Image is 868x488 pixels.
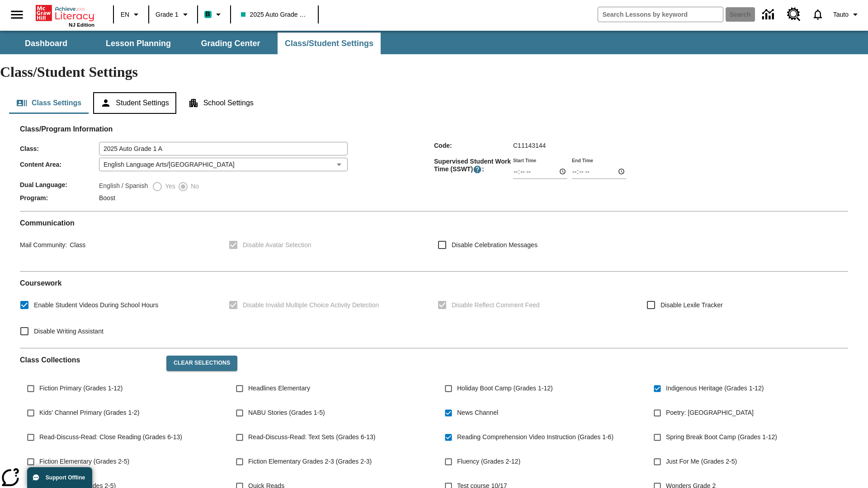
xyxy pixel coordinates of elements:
span: News Channel [457,408,498,418]
input: Class [99,142,348,155]
button: Boost Class color is teal. Change class color [201,6,227,23]
span: NJ Edition [69,22,94,28]
button: Profile/Settings [830,6,864,23]
span: Yes [163,182,175,191]
a: Resource Center, Will open in new tab [782,2,806,27]
span: Support Offline [46,474,85,481]
h2: Class Collections [20,356,159,364]
span: Disable Avatar Selection [243,240,311,250]
span: Tauto [833,10,849,19]
span: 2025 Auto Grade 1 A [241,10,308,19]
span: Class : [20,145,99,152]
button: Supervised Student Work Time is the timeframe when students can take LevelSet and when lessons ar... [473,165,482,174]
span: Code : [434,142,513,149]
span: Enable Student Videos During School Hours [34,300,158,310]
span: NABU Stories (Grades 1-5) [248,408,325,418]
label: Start Time [513,157,536,164]
span: Spring Break Boot Camp (Grades 1-12) [666,432,777,442]
span: Poetry: [GEOGRAPHIC_DATA] [666,408,754,418]
button: Support Offline [27,467,92,488]
span: Disable Lexile Tracker [660,300,723,310]
button: Student Settings [93,92,176,114]
button: Clear Selections [166,356,237,371]
span: Lesson Planning [106,38,171,49]
span: Read-Discuss-Read: Close Reading (Grades 6-13) [39,432,182,442]
span: B [206,9,210,20]
span: Reading Comprehension Video Instruction (Grades 1-6) [457,432,613,442]
span: EN [121,10,129,19]
a: Notifications [806,3,830,26]
span: Kids' Channel Primary (Grades 1-2) [39,408,139,418]
h2: Class/Program Information [20,125,848,133]
span: Disable Invalid Multiple Choice Activity Detection [243,300,379,310]
span: Just For Me (Grades 2-5) [666,457,737,466]
span: Class/Student Settings [285,38,373,49]
span: C11143144 [513,142,546,149]
input: search field [598,7,723,22]
button: Class Settings [9,92,89,114]
span: Program : [20,194,99,202]
button: Lesson Planning [93,33,184,54]
a: Data Center [757,2,782,27]
button: Dashboard [1,33,91,54]
div: Class/Student Settings [9,92,859,114]
a: Home [36,4,94,22]
span: Fiction Elementary (Grades 2-5) [39,457,129,466]
button: Language: EN, Select a language [117,6,146,23]
span: Dashboard [25,38,67,49]
h2: Communication [20,219,848,227]
span: Mail Community : [20,241,67,249]
span: Disable Writing Assistant [34,327,104,336]
button: Grade: Grade 1, Select a grade [152,6,194,23]
span: Content Area : [20,161,99,168]
span: Grading Center [201,38,260,49]
div: Communication [20,219,848,264]
button: Grading Center [185,33,276,54]
div: Class/Program Information [20,134,848,204]
button: School Settings [181,92,261,114]
span: Class [67,241,85,249]
label: English / Spanish [99,181,148,192]
button: Class/Student Settings [278,33,381,54]
span: Disable Reflect Comment Feed [452,300,540,310]
span: Fiction Primary (Grades 1-12) [39,384,123,393]
div: English Language Arts/[GEOGRAPHIC_DATA] [99,158,348,171]
span: Supervised Student Work Time (SSWT) : [434,158,513,174]
span: Indigenous Heritage (Grades 1-12) [666,384,764,393]
span: Read-Discuss-Read: Text Sets (Grades 6-13) [248,432,375,442]
span: Dual Language : [20,181,99,188]
label: End Time [572,157,593,164]
span: Headlines Elementary [248,384,310,393]
span: Boost [99,194,115,202]
h2: Course work [20,279,848,287]
span: Fluency (Grades 2-12) [457,457,520,466]
span: Fiction Elementary Grades 2-3 (Grades 2-3) [248,457,372,466]
button: Open side menu [4,1,30,28]
span: Grade 1 [156,10,179,19]
div: Coursework [20,279,848,341]
span: No [189,182,199,191]
span: Disable Celebration Messages [452,240,538,250]
span: Holiday Boot Camp (Grades 1-12) [457,384,553,393]
div: Home [36,3,94,28]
